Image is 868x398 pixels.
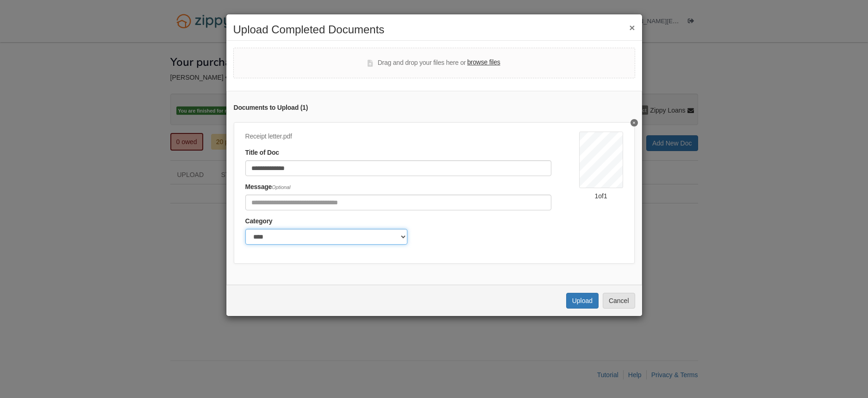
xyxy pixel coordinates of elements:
button: Cancel [603,293,635,309]
div: Receipt letter.pdf [245,132,551,142]
label: Title of Doc [245,148,279,158]
div: Documents to Upload ( 1 ) [234,103,635,113]
label: Category [245,216,273,227]
h2: Upload Completed Documents [233,24,635,36]
div: 1 of 1 [579,191,623,201]
span: Optional [272,184,290,190]
label: browse files [467,57,500,68]
button: Delete Receipt letter [631,119,638,126]
select: Category [245,229,407,245]
input: Document Title [245,160,551,176]
button: × [629,23,635,32]
div: Drag and drop your files here or [368,57,500,69]
button: Upload [566,293,599,309]
input: Include any comments on this document [245,195,551,210]
label: Message [245,182,291,192]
